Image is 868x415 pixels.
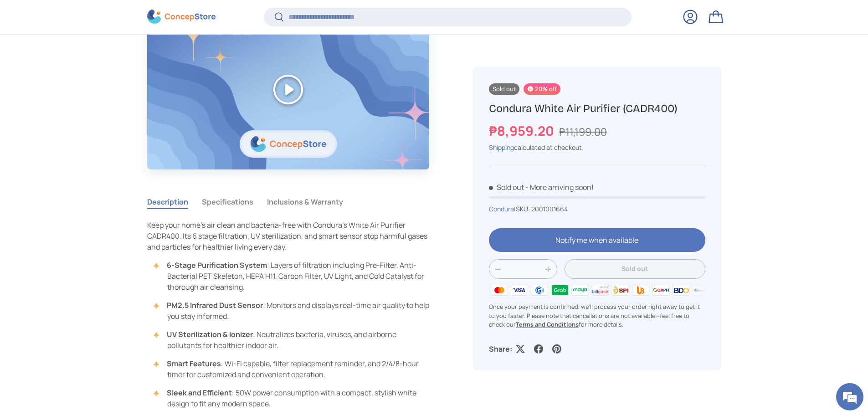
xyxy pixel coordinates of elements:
strong: PM2.5 Infrared Dust Sensor [167,300,263,310]
img: gcash [529,283,550,297]
p: Share: [489,343,512,354]
span: | [514,205,568,213]
s: ₱11,199.00 [559,124,607,139]
strong: ₱8,959.20 [489,122,556,140]
span: 20% off [524,83,560,95]
a: Terms and Conditions [516,320,579,328]
h1: Condura White Air Purifier (CADR400) [489,102,705,116]
span: 2001001664 [531,205,568,213]
strong: UV Sterilization & Ionizer [167,329,253,339]
li: : Wi-Fi capable, filter replacement reminder, and 2/4/8-hour timer for customized and convenient ... [156,358,430,380]
button: Inclusions & Warranty [267,191,343,212]
div: calculated at checkout. [489,143,705,152]
p: Once your payment is confirmed, we'll process your order right away to get it to you faster. Plea... [489,303,705,329]
strong: 6-Stage Purification System [167,260,267,270]
img: visa [509,283,529,297]
li: : Monitors and displays real-time air quality to help you stay informed. [156,300,430,322]
img: ubp [631,283,651,297]
strong: Sleek and Efficient [167,388,232,398]
img: master [489,283,509,297]
li: : 50W power consumption with a compact, stylish white design to fit any modern space. [156,387,430,409]
img: ConcepStore [147,10,216,24]
img: qrph [651,283,671,297]
span: Sold out [489,182,524,192]
li: : Layers of filtration including Pre-Filter, Anti-Bacterial PET Skeleton, HEPA H11, Carbon Filter... [156,260,430,292]
img: bpi [611,283,631,297]
img: metrobank [691,283,711,297]
img: maya [570,283,590,297]
button: Specifications [202,191,253,212]
a: Condura [489,205,514,213]
span: SKU: [516,205,530,213]
img: bdo [671,283,691,297]
span: Sold out [489,83,519,95]
img: billease [590,283,610,297]
strong: Smart Features [167,359,221,369]
button: Description [147,191,188,212]
p: - More arriving soon! [525,182,594,192]
a: Shipping [489,143,514,152]
img: grabpay [550,283,570,297]
span: Keep your home’s air clean and bacteria-free with Condura’s White Air Purifier CADR400. Its 6 sta... [147,220,427,252]
button: Sold out [565,260,705,279]
li: : Neutralizes bacteria, viruses, and airborne pollutants for healthier indoor air. [156,329,430,351]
